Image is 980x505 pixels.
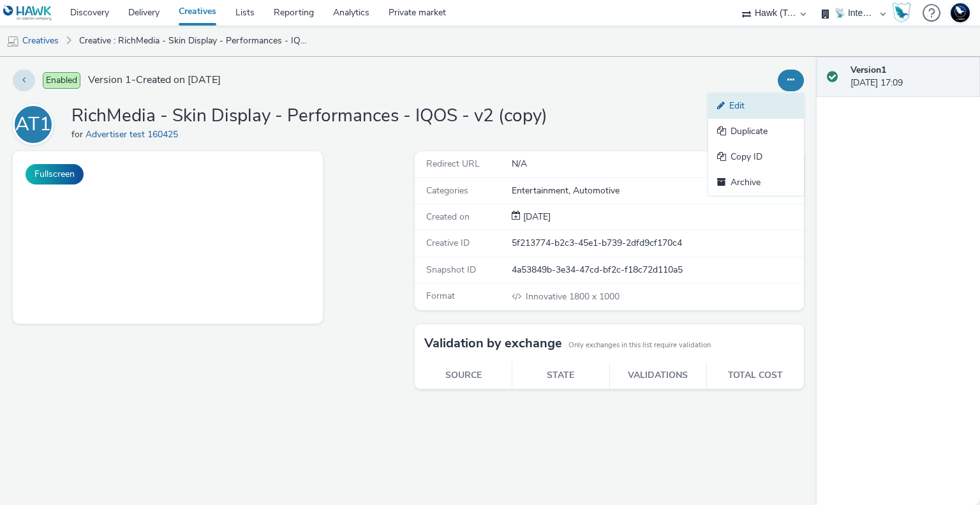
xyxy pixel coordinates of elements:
span: Innovative [526,290,569,303]
img: undefined Logo [3,5,52,21]
small: Only exchanges in this list require validation [568,340,711,350]
div: Entertainment, Automotive [512,185,803,197]
span: 1800 x 1000 [524,290,620,303]
button: Fullscreen [26,164,84,185]
span: Creative ID [426,237,470,249]
th: Total cost [707,363,805,389]
span: Version 1 - Created on [DATE] [88,73,221,87]
span: [DATE] [521,211,551,223]
span: for [71,128,85,140]
h3: Validation by exchange [424,334,562,353]
div: 5f213774-b2c3-45e1-b739-2dfd9cf170c4 [512,237,803,250]
a: Archive [708,170,804,195]
a: Hawk Academy [892,3,916,23]
h1: RichMedia - Skin Display - Performances - IQOS - v2 (copy) [71,104,547,128]
img: mobile [6,35,19,48]
span: Format [426,290,455,302]
strong: Version 1 [850,64,886,76]
div: Creation 09 October 2025, 17:09 [521,211,551,223]
span: Categories [426,185,468,197]
span: Snapshot ID [426,264,476,276]
a: Duplicate [708,119,804,144]
th: Source [415,363,512,389]
span: N/A [512,158,527,170]
a: AT1 [13,118,59,130]
div: AT1 [15,107,51,142]
a: Edit [708,93,804,119]
a: Copy ID [708,144,804,170]
a: Advertiser test 160425 [85,128,183,140]
div: 4a53849b-3e34-47cd-bf2c-f18c72d110a5 [512,264,803,276]
a: Creative : RichMedia - Skin Display - Performances - IQOS - v2 (copy) [73,26,318,56]
th: State [512,363,610,389]
span: Created on [426,211,470,223]
span: Enabled [43,72,80,89]
span: Redirect URL [426,158,480,170]
th: Validations [609,363,707,389]
img: Hawk Academy [892,3,911,23]
div: [DATE] 17:09 [850,64,970,90]
img: Support Hawk [951,3,970,22]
